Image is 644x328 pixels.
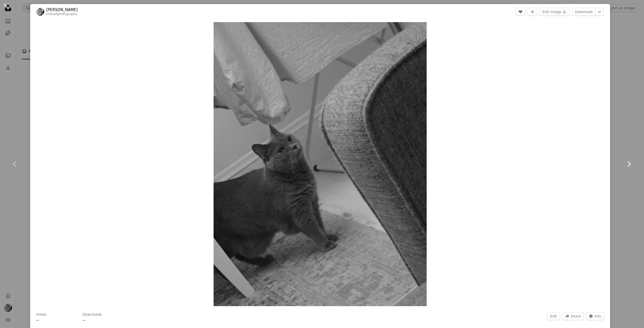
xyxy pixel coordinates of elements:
[547,312,560,320] button: Edit
[36,8,44,16] img: Go to Mihael Lazar's profile
[83,312,102,317] h3: Downloads
[572,8,595,16] a: Download
[46,12,77,16] a: mihaellphotography
[540,8,570,16] button: Edit image
[214,22,427,306] img: photo-1756333668994-e4efba325c84
[46,7,78,12] a: [PERSON_NAME]
[562,312,584,320] button: Share this image
[614,140,644,188] a: Next
[83,318,85,322] span: --
[83,317,85,323] button: --
[36,312,47,317] h3: Views
[528,8,538,16] button: Add to Collection
[36,318,39,322] span: --
[36,317,39,323] button: --
[595,8,604,16] button: Choose download size
[571,312,581,320] span: Share
[586,312,604,320] button: Stats about this image
[515,8,526,16] button: Like
[594,312,601,320] span: Info
[214,22,427,306] button: Zoom in on this image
